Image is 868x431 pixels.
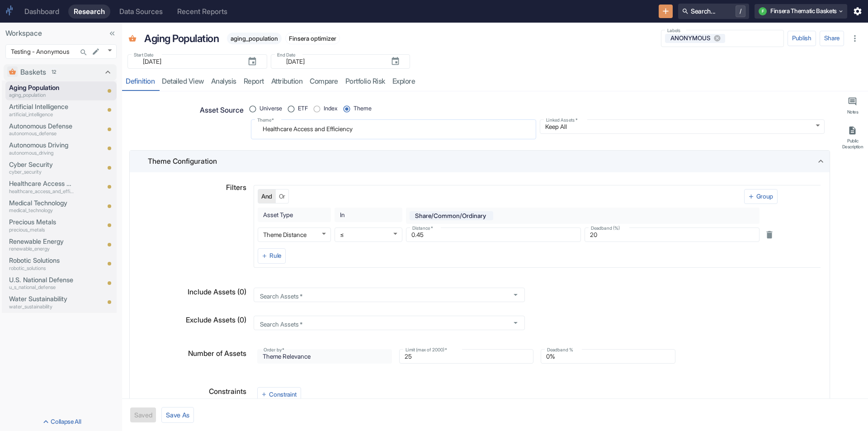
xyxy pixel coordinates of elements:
[209,386,246,397] p: Constraints
[9,198,74,208] p: Medical Technology
[257,387,301,403] button: Constraint
[9,237,74,246] p: Renewable Energy
[510,289,522,301] button: Open
[106,27,118,40] button: Collapse Sidebar
[546,117,577,123] label: Linked Assets
[9,256,74,265] p: Robotic Solutions
[286,35,340,42] span: Finsera optimizer
[134,52,154,58] label: Start Date
[9,256,74,272] a: Robotic Solutionsrobotic_solutions
[268,72,307,91] a: attribution
[240,72,268,91] a: report
[137,56,240,67] input: yyyy-mm-dd
[126,77,155,86] div: Definition
[9,160,74,176] a: Cyber Securitycyber_security
[9,130,74,137] p: autonomous_defense
[9,275,74,285] p: U.S. National Defense
[667,27,680,34] label: Labels
[9,294,74,310] a: Water Sustainabilitywater_sustainability
[540,119,825,134] div: Keep All
[9,168,74,176] p: cyber_security
[114,5,168,19] a: Data Sources
[665,34,726,43] div: ANONYMOUS
[839,93,866,118] button: Notes
[9,102,74,112] p: Artificial Intelligence
[188,287,246,298] p: Include Assets (0)
[788,31,816,46] button: Publish
[755,4,847,19] button: FFinsera Thematic Baskets
[77,46,90,59] button: Search...
[547,346,573,353] label: Deadband %
[148,156,217,167] p: Theme Configuration
[9,111,74,118] p: artificial_intelligence
[19,5,65,19] a: Dashboard
[9,275,74,291] a: U.S. National Defenseu_s_national_defense
[9,140,74,150] p: Autonomous Driving
[9,198,74,214] a: Medical Technologymedical_technology
[335,208,402,222] div: In
[9,294,74,304] p: Water Sustainability
[9,160,74,170] p: Cyber Security
[9,237,74,253] a: Renewable Energyrenewable_energy
[128,35,137,44] span: Basket
[258,208,331,222] div: Asset Type
[9,179,74,195] a: Healthcare Access and Efficiencyhealthcare_access_and_efficiency
[188,348,246,359] p: Number of Assets
[9,149,74,157] p: autonomous_driving
[277,52,296,58] label: End Date
[9,303,74,311] p: water_sustainability
[24,7,59,16] div: Dashboard
[412,225,433,232] label: Distance
[251,102,379,116] div: position
[298,104,308,113] span: ETF
[275,189,289,204] button: Or
[406,346,447,353] label: Limit (max of 2000)
[172,5,233,19] a: Recent Reports
[186,315,246,326] p: Exclude Assets (0)
[142,28,222,49] div: Aging Population
[591,225,620,232] label: Deadband (%)
[9,245,74,253] p: renewable_energy
[9,102,74,118] a: Artificial Intelligenceartificial_intelligence
[68,5,110,19] a: Research
[258,227,331,242] div: Theme Distance
[258,248,286,264] button: Rule
[20,67,46,78] p: Baskets
[258,189,276,204] button: And
[9,217,74,233] a: Precious Metalsprecious_metals
[759,7,767,15] div: F
[259,104,282,113] span: Universe
[2,415,120,429] button: Collapse All
[9,140,74,156] a: Autonomous Drivingautonomous_driving
[342,72,389,91] a: Portfolio Risk
[227,35,282,42] span: aging_population
[9,284,74,291] p: u_s_national_defense
[354,104,372,113] span: Theme
[9,188,74,195] p: healthcare_access_and_efficiency
[9,207,74,214] p: medical_technology
[659,5,673,19] button: New Resource
[177,7,227,16] div: Recent Reports
[389,72,419,91] a: Explore
[9,226,74,234] p: precious_metals
[9,121,74,131] p: Autonomous Defense
[306,72,342,91] a: compare
[335,227,402,242] div: ≤
[226,182,246,193] p: Filters
[257,123,530,135] textarea: Healthcare Access and Efficiency
[264,346,284,353] label: Order by
[4,64,117,81] div: Baskets12
[9,265,74,272] p: robotic_solutions
[841,138,864,149] div: Public Description
[510,317,522,329] button: Open
[208,72,240,91] a: analysis
[9,179,74,189] p: Healthcare Access and Efficiency
[5,28,117,39] p: Workspace
[667,34,716,43] span: ANONYMOUS
[5,44,117,59] div: Testing - Anonymous
[9,83,74,93] p: Aging Population
[144,31,219,46] p: Aging Population
[161,407,194,423] button: Save As
[122,72,868,91] div: resource tabs
[130,151,830,172] div: Theme Configuration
